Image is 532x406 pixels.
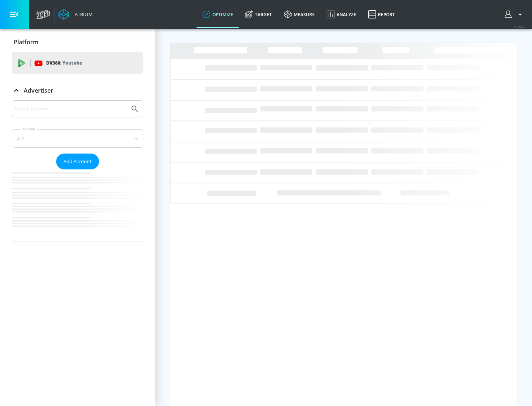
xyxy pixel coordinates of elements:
[15,104,127,114] input: Search by name
[514,24,525,28] span: v 4.22.2
[56,154,99,169] button: Add Account
[12,32,143,52] div: Platform
[12,129,143,148] div: A-Z
[24,86,53,94] p: Advertiser
[12,100,143,241] div: Advertiser
[197,1,239,28] a: optimize
[64,157,92,166] span: Add Account
[321,1,362,28] a: Analyze
[21,127,37,131] label: Sort By
[14,38,38,46] p: Platform
[239,1,278,28] a: Target
[278,1,321,28] a: measure
[72,11,93,18] div: Atrium
[12,52,143,74] div: DV360: Youtube
[362,1,401,28] a: Report
[12,80,143,101] div: Advertiser
[46,59,82,67] p: DV360:
[62,59,82,67] p: Youtube
[12,169,143,241] nav: list of Advertiser
[58,9,93,20] a: Atrium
